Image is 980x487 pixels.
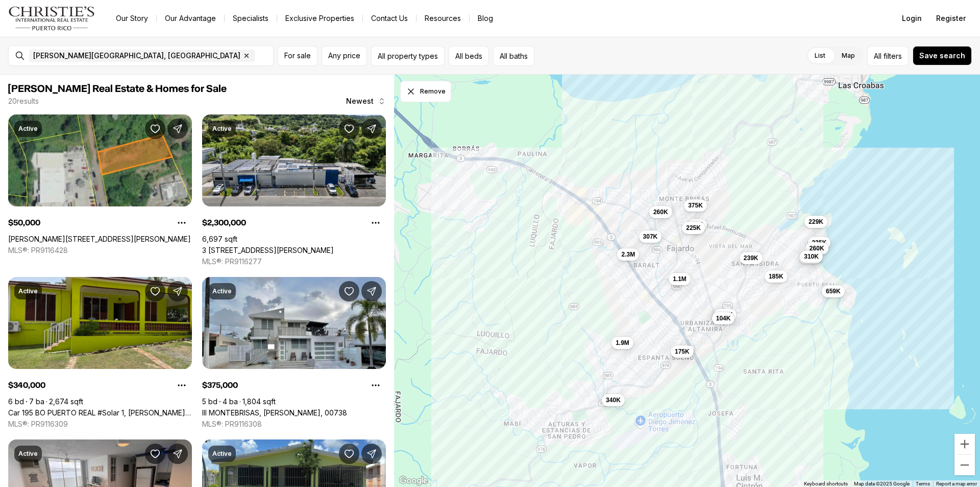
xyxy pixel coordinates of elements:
a: Exclusive Properties [277,11,362,26]
span: All [874,51,881,61]
button: Save Property: 3 4229 CALLE MARGINAL [339,119,359,139]
span: 50K [692,221,703,229]
button: 235K [808,237,831,249]
button: Share Property [167,119,188,139]
a: Our Story [108,11,156,26]
button: For sale [278,46,317,66]
span: 659K [826,287,841,295]
button: Register [930,8,972,29]
button: Save Property: III MONTEBRISAS [339,281,359,302]
a: Specialists [225,11,277,26]
button: 225K [682,222,705,234]
span: 104K [716,314,731,322]
button: Share Property [167,444,188,464]
button: Contact Us [363,11,416,26]
a: Resources [416,11,469,26]
button: Property options [365,213,386,233]
button: 310K [800,250,823,263]
a: III MONTEBRISAS, FAJARDO PR, 00738 [202,408,347,418]
span: [PERSON_NAME] Real Estate & Homes for Sale [8,84,227,94]
button: 185K [765,270,788,283]
span: 260K [810,244,824,252]
button: Share Property [167,281,188,302]
span: 310K [804,252,819,261]
span: 1.9M [616,339,629,347]
button: 104K [712,312,735,324]
button: Share Property [361,119,382,139]
button: 325K [799,251,822,264]
button: Property options [171,213,192,233]
button: Any price [322,46,367,66]
button: 239K [740,252,763,264]
button: 1.9M [611,337,633,349]
button: Save search [913,46,972,65]
span: filters [884,51,902,61]
p: 20 results [8,97,39,105]
span: 229K [808,218,823,226]
p: Active [18,125,38,133]
button: Save Property: CALLE FLORENCIO #Solar 2 [145,119,165,139]
span: 235K [812,239,827,247]
span: Save search [919,52,965,60]
span: 375K [688,201,703,210]
span: 260K [653,208,668,216]
button: Share Property [361,281,382,302]
button: 260K [649,206,672,218]
a: Blog [470,11,501,26]
button: Share Property [361,444,382,464]
span: 239K [744,254,758,262]
span: Newest [346,97,374,105]
button: Dismiss drawing [400,81,451,102]
img: logo [8,6,95,31]
button: All property types [371,46,445,66]
button: Newest [340,91,392,111]
button: 260K [805,242,828,254]
a: 3 4229 CALLE MARGINAL, FAJARDO PR, 00738 [202,246,334,255]
span: 2.3M [621,250,635,259]
button: 307K [639,230,662,243]
span: [PERSON_NAME][GEOGRAPHIC_DATA], [GEOGRAPHIC_DATA] [33,52,240,60]
span: 225K [686,224,701,232]
a: CALLE FLORENCIO #Solar 2, FAJARDO PR, 00738 [8,235,191,244]
span: 185K [769,272,783,281]
button: 659K [822,285,845,297]
button: Property options [365,375,386,396]
a: Car 195 BO PUERTO REAL #Solar 1, FAJARDO PR, 00738 [8,408,192,418]
p: Active [18,450,38,458]
a: Our Advantage [157,11,224,26]
span: 307K [643,233,658,241]
button: Save Property: 1 A-17 SANTA ISIDRA 4 [339,444,359,464]
span: For sale [284,52,311,60]
button: Property options [171,375,192,396]
button: All baths [493,46,534,66]
p: Active [212,125,232,133]
button: 1.1M [669,273,691,285]
button: 375K [684,199,707,212]
button: Save Property: 6J ISLETA MARINA #6J [145,444,165,464]
label: Map [834,47,863,65]
button: Allfilters [867,46,909,66]
span: Login [902,14,922,22]
button: 2.3M [617,248,639,261]
span: Any price [328,52,360,60]
button: 50K [688,219,707,231]
button: Save Property: Car 195 BO PUERTO REAL #Solar 1 [145,281,165,302]
button: 385K [714,309,737,321]
button: 229K [804,216,827,228]
span: Register [936,14,966,22]
span: 385K [718,311,733,319]
label: List [806,47,834,65]
button: Login [896,8,928,29]
button: 340K [602,394,625,406]
span: 175K [675,347,690,356]
button: All beds [449,46,489,66]
span: 340K [606,396,621,404]
span: 1.1M [673,275,687,283]
p: Active [212,287,232,295]
button: 175K [671,345,694,358]
p: Active [212,450,232,458]
p: Active [18,287,38,295]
